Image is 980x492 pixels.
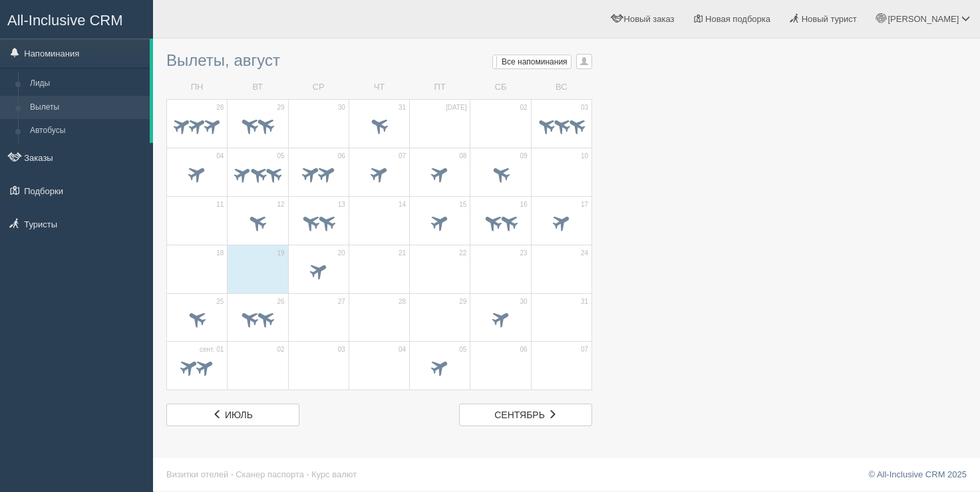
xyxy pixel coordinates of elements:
[888,14,959,24] span: [PERSON_NAME]
[166,469,228,479] a: Визитки отелей
[399,200,406,209] span: 14
[399,345,406,354] span: 04
[502,57,568,66] span: Все напоминания
[277,249,284,258] span: 19
[277,297,284,307] span: 26
[520,200,528,209] span: 16
[399,103,406,112] span: 31
[24,119,150,143] a: Автобусы
[24,96,150,120] a: Вылеты
[167,76,228,99] td: ПН
[307,469,309,479] span: ·
[311,469,357,479] a: Курс валют
[216,152,224,161] span: 04
[338,345,345,354] span: 03
[24,72,150,96] a: Лиды
[520,152,528,161] span: 09
[459,404,592,426] a: сентябрь
[7,12,123,29] span: All-Inclusive CRM
[802,14,857,24] span: Новый турист
[581,345,588,354] span: 07
[581,297,588,307] span: 31
[277,103,284,112] span: 29
[225,410,253,420] span: июль
[520,103,528,112] span: 02
[446,103,466,112] span: [DATE]
[231,469,234,479] span: ·
[399,297,406,307] span: 28
[216,249,224,258] span: 18
[349,76,409,99] td: ЧТ
[581,200,588,209] span: 17
[228,76,288,99] td: ВТ
[520,345,528,354] span: 06
[399,249,406,258] span: 21
[277,345,284,354] span: 02
[338,249,345,258] span: 20
[288,76,349,99] td: СР
[459,152,466,161] span: 08
[410,76,470,99] td: ПТ
[338,200,345,209] span: 13
[459,297,466,307] span: 29
[216,297,224,307] span: 25
[277,200,284,209] span: 12
[531,76,591,99] td: ВС
[338,152,345,161] span: 06
[459,200,466,209] span: 15
[581,152,588,161] span: 10
[166,404,299,426] a: июль
[338,297,345,307] span: 27
[216,103,224,112] span: 28
[459,249,466,258] span: 22
[868,469,967,479] a: © All-Inclusive CRM 2025
[520,249,528,258] span: 23
[236,469,304,479] a: Сканер паспорта
[470,76,531,99] td: СБ
[200,345,224,354] span: сент. 01
[399,152,406,161] span: 07
[494,410,545,420] span: сентябрь
[581,249,588,258] span: 24
[624,14,675,24] span: Новый заказ
[338,103,345,112] span: 30
[520,297,528,307] span: 30
[216,200,224,209] span: 11
[166,52,592,69] h3: Вылеты, август
[277,152,284,161] span: 05
[1,1,152,37] a: All-Inclusive CRM
[459,345,466,354] span: 05
[705,14,770,24] span: Новая подборка
[581,103,588,112] span: 03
